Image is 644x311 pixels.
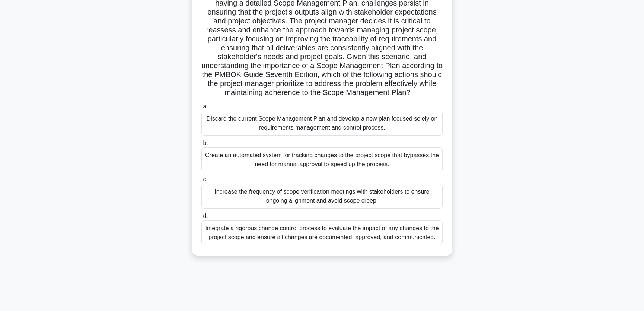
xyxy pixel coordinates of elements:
[201,220,443,245] div: Integrate a rigorous change control process to evaluate the impact of any changes to the project ...
[201,184,443,209] div: Increase the frequency of scope verification meetings with stakeholders to ensure ongoing alignme...
[201,147,443,172] div: Create an automated system for tracking changes to the project scope that bypasses the need for m...
[203,176,207,183] span: c.
[203,103,208,110] span: a.
[203,213,208,219] span: d.
[201,111,443,136] div: Discard the current Scope Management Plan and develop a new plan focused solely on requirements m...
[203,140,208,146] span: b.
